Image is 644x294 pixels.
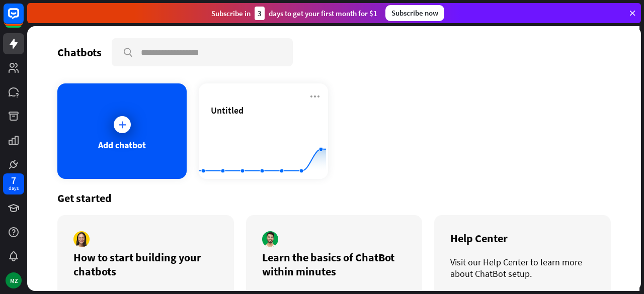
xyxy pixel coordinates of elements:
div: Add chatbot [98,139,146,151]
a: 7 days [3,173,24,194]
span: Untitled [211,105,244,116]
div: Subscribe in days to get your first month for $1 [211,7,377,20]
div: 7 [11,176,16,185]
div: Subscribe now [385,5,444,21]
div: Learn the basics of ChatBot within minutes [262,250,407,278]
div: How to start building your chatbots [73,250,218,278]
img: author [73,231,90,247]
img: author [262,231,278,247]
div: Get started [57,191,611,205]
div: Help Center [450,231,595,245]
div: 3 [255,7,265,20]
div: Visit our Help Center to learn more about ChatBot setup. [450,256,595,279]
div: Chatbots [57,45,102,59]
div: days [9,185,19,192]
div: MZ [6,272,22,288]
